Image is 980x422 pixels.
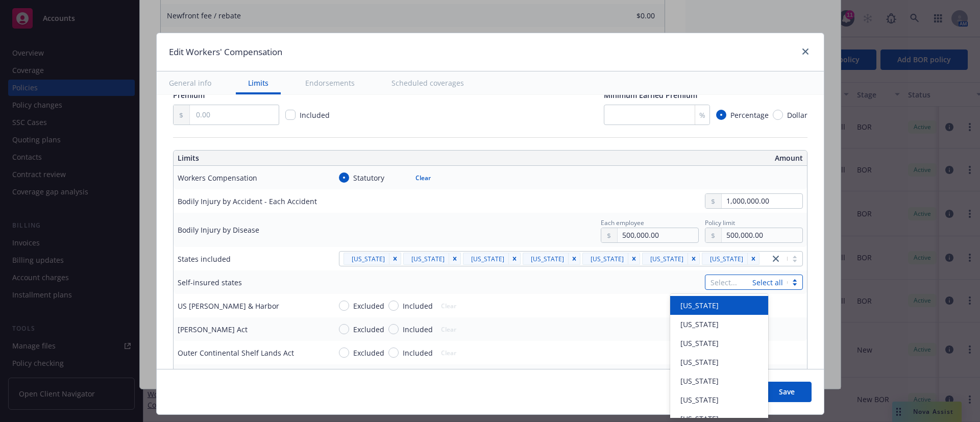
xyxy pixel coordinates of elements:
[173,90,205,100] span: Premium
[353,324,384,335] span: Excluded
[178,254,231,264] div: States included
[339,172,349,183] input: Statutory
[388,301,399,311] input: Included
[449,253,461,265] div: Remove [object Object]
[403,301,433,311] span: Included
[508,253,521,265] div: Remove [object Object]
[388,347,399,358] input: Included
[178,324,248,335] div: [PERSON_NAME] Act
[178,347,294,358] div: Outer Continental Shelf Lands Act
[680,338,719,349] span: [US_STATE]
[174,151,427,166] th: Limits
[352,254,385,264] span: [US_STATE]
[169,45,282,59] h1: Edit Workers' Compensation
[403,347,433,358] span: Included
[471,254,504,264] span: [US_STATE]
[178,301,279,311] div: US [PERSON_NAME] & Harbor
[339,324,349,334] input: Excluded
[680,319,719,330] span: [US_STATE]
[407,254,445,264] span: [US_STATE]
[586,254,624,264] span: [US_STATE]
[591,254,624,264] span: [US_STATE]
[650,254,683,264] span: [US_STATE]
[293,71,367,94] button: Endorsements
[339,347,349,358] input: Excluded
[348,254,385,264] span: [US_STATE]
[236,71,281,94] button: Limits
[601,218,644,227] span: Each employee
[497,151,807,166] th: Amount
[604,90,697,100] span: Minimum Earned Premium
[403,324,433,335] span: Included
[379,71,476,94] button: Scheduled coverages
[409,170,437,185] button: Clear
[190,105,278,125] input: 0.00
[646,254,683,264] span: [US_STATE]
[178,225,259,235] div: Bodily Injury by Disease
[618,228,698,242] input: 0.00
[388,324,399,334] input: Included
[531,254,564,264] span: [US_STATE]
[680,357,719,367] span: [US_STATE]
[568,253,580,265] div: Remove [object Object]
[353,301,384,311] span: Excluded
[300,110,330,120] span: Included
[389,253,401,265] div: Remove [object Object]
[178,196,317,207] div: Bodily Injury by Accident - Each Accident
[178,172,257,183] div: Workers Compensation
[411,254,445,264] span: [US_STATE]
[339,301,349,311] input: Excluded
[178,277,242,288] div: Self-insured states
[467,254,504,264] span: [US_STATE]
[527,254,564,264] span: [US_STATE]
[680,376,719,386] span: [US_STATE]
[157,71,224,94] button: General info
[680,300,719,311] span: [US_STATE]
[628,253,640,265] div: Remove [object Object]
[353,347,384,358] span: Excluded
[680,394,719,405] span: [US_STATE]
[353,172,384,183] span: Statutory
